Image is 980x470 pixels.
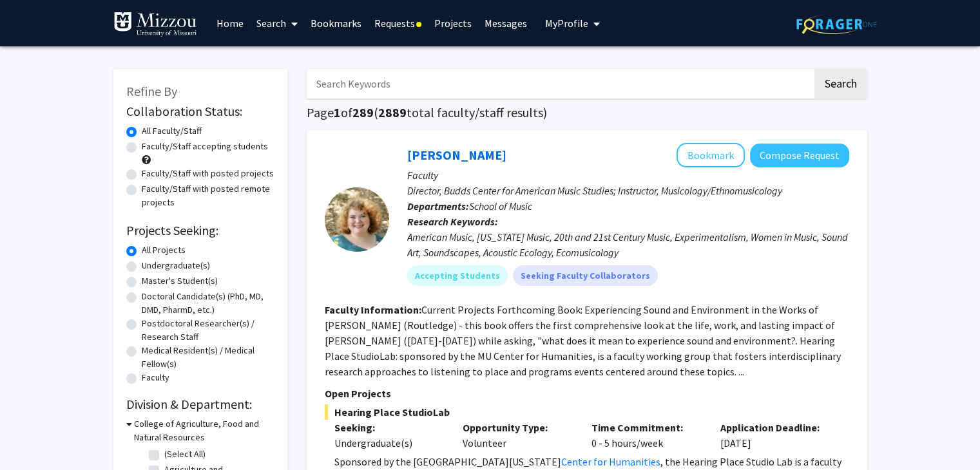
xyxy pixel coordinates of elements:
[925,412,970,460] iframe: Chat
[325,404,849,420] span: Hearing Place StudioLab
[814,69,867,99] button: Search
[378,104,407,120] span: 2889
[113,12,197,37] img: University of Missouri Logo
[407,215,498,228] b: Research Keywords:
[677,143,745,167] button: Add Megan Murph to Bookmarks
[478,1,533,46] a: Messages
[325,303,421,316] b: Faculty Information:
[126,83,177,99] span: Refine By
[513,265,658,286] mat-chip: Seeking Faculty Collaborators
[134,417,274,444] h3: College of Agriculture, Food and Natural Resources
[325,386,849,401] p: Open Projects
[545,17,588,30] span: My Profile
[407,200,469,212] b: Departments:
[307,69,812,99] input: Search Keywords
[142,344,274,371] label: Medical Resident(s) / Medical Fellow(s)
[407,265,508,286] mat-chip: Accepting Students
[334,420,444,435] p: Seeking:
[720,420,830,435] p: Application Deadline:
[711,420,840,451] div: [DATE]
[250,1,304,46] a: Search
[407,229,849,260] div: American Music, [US_STATE] Music, 20th and 21st Century Music, Experimentalism, Women in Music, S...
[368,1,428,46] a: Requests
[142,124,202,138] label: All Faculty/Staff
[453,420,582,451] div: Volunteer
[142,140,268,153] label: Faculty/Staff accepting students
[142,259,210,272] label: Undergraduate(s)
[407,167,849,183] p: Faculty
[142,167,274,180] label: Faculty/Staff with posted projects
[325,303,841,378] fg-read-more: Current Projects Forthcoming Book: Experiencing Sound and Environment in the Works of [PERSON_NAM...
[142,317,274,344] label: Postdoctoral Researcher(s) / Research Staff
[142,182,274,209] label: Faculty/Staff with posted remote projects
[142,243,186,257] label: All Projects
[304,1,368,46] a: Bookmarks
[126,104,274,119] h2: Collaboration Status:
[591,420,701,435] p: Time Commitment:
[210,1,250,46] a: Home
[463,420,572,435] p: Opportunity Type:
[561,455,660,468] a: Center for Humanities
[164,447,206,461] label: (Select All)
[307,105,867,120] h1: Page of ( total faculty/staff results)
[407,147,506,163] a: [PERSON_NAME]
[142,290,274,317] label: Doctoral Candidate(s) (PhD, MD, DMD, PharmD, etc.)
[407,183,849,198] p: Director, Budds Center for American Music Studies; Instructor, Musicology/Ethnomusicology
[796,14,877,34] img: ForagerOne Logo
[126,223,274,238] h2: Projects Seeking:
[334,435,444,451] div: Undergraduate(s)
[750,144,849,167] button: Compose Request to Megan Murph
[352,104,374,120] span: 289
[469,200,532,212] span: School of Music
[582,420,711,451] div: 0 - 5 hours/week
[142,274,218,288] label: Master's Student(s)
[126,397,274,412] h2: Division & Department:
[428,1,478,46] a: Projects
[334,104,341,120] span: 1
[142,371,169,384] label: Faculty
